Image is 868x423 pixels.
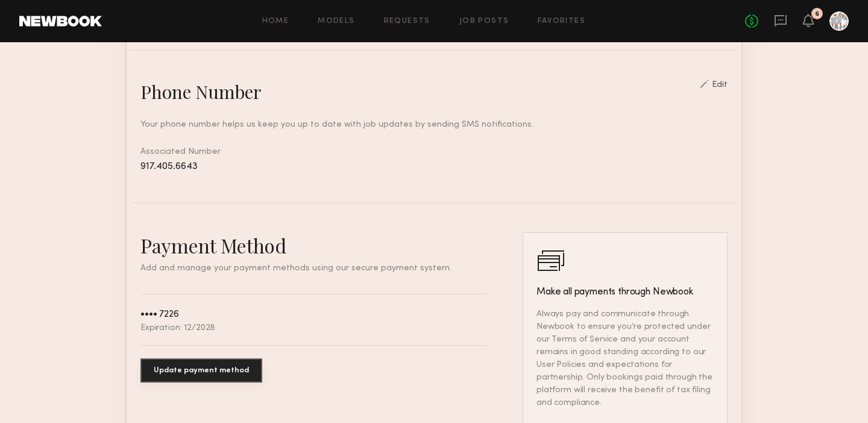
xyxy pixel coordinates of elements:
[815,11,819,17] div: 6
[536,285,714,299] h3: Make all payments through Newbook
[262,17,289,25] a: Home
[536,308,714,409] p: Always pay and communicate through Newbook to ensure you’re protected under our Terms of Service ...
[712,81,728,89] div: Edit
[140,118,728,131] div: Your phone number helps us keep you up to date with job updates by sending SMS notifications.
[140,324,215,332] div: Expiration: 12/2028
[140,264,486,273] p: Add and manage your payment methods using our secure payment system.
[538,17,585,25] a: Favorites
[459,17,509,25] a: Job Posts
[384,17,430,25] a: Requests
[140,232,486,258] h2: Payment Method
[140,80,262,104] div: Phone Number
[318,17,354,25] a: Models
[140,358,262,383] button: Update payment method
[140,162,198,171] span: 917.405.6643
[140,310,179,320] div: •••• 7226
[140,145,728,173] div: Associated Number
